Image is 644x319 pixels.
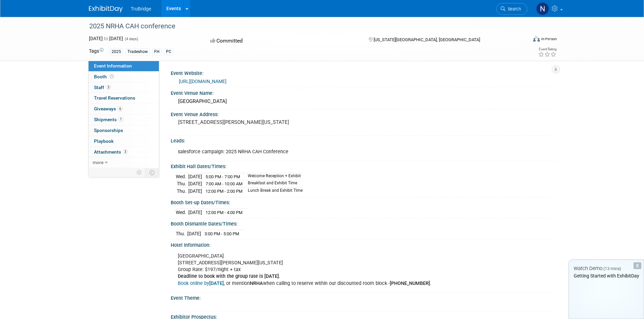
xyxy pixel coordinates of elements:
td: Wed. [176,173,188,180]
div: Event Rating [538,48,556,51]
td: Toggle Event Tabs [145,168,159,177]
span: [DATE] [DATE] [89,36,123,41]
a: Travel Reservations [89,93,159,103]
img: NyEela Harney [536,2,549,15]
span: Travel Reservations [94,95,135,101]
div: Event Format [487,35,557,45]
td: Breakfast and Exhibit Time [244,180,303,188]
a: Giveaways6 [89,104,159,114]
span: 3 [123,149,128,154]
span: 6 [118,106,123,111]
span: 3:00 PM - 5:00 PM [205,231,239,236]
td: [DATE] [188,209,202,216]
a: [URL][DOMAIN_NAME] [179,79,226,84]
span: Booth [94,74,115,79]
div: Watch Demo [569,265,644,272]
span: Playbook [94,138,114,144]
span: Event Information [94,63,132,69]
a: Book online by[DATE] [178,281,224,286]
div: Event Venue Address: [171,109,555,118]
div: Event Website: [171,68,555,77]
span: 5:00 PM - 7:00 PM [206,174,240,179]
span: TruBridge [131,6,151,11]
div: 2025 NRHA CAH conference [87,20,517,32]
a: Playbook [89,136,159,147]
div: Event Venue Name: [171,88,555,97]
span: 12:00 PM - 4:00 PM [206,210,242,215]
div: In-Person [541,36,557,42]
span: (4 days) [124,37,138,41]
span: Giveaways [94,106,123,111]
td: Thu. [176,230,187,237]
td: Thu. [176,188,188,195]
span: to [103,36,109,41]
a: Shipments1 [89,114,159,125]
b: [DATE] [209,281,224,286]
b: NRHA [250,281,263,286]
div: Booth Set-up Dates/Times: [171,197,555,206]
span: 12:00 PM - 2:00 PM [206,189,242,194]
a: Sponsorships [89,125,159,136]
td: [DATE] [188,173,202,180]
td: Wed. [176,209,188,216]
a: Staff3 [89,82,159,93]
div: Committed [208,35,358,47]
td: [DATE] [188,188,202,195]
span: more [93,160,103,165]
img: ExhibitDay [89,6,123,12]
span: 7:00 AM - 10:00 AM [206,181,242,186]
td: [DATE] [187,230,201,237]
td: Personalize Event Tab Strip [134,168,145,177]
span: 1 [118,117,123,122]
span: Shipments [94,117,123,122]
a: Event Information [89,61,159,71]
div: Hotel Information: [171,240,555,248]
span: 3 [106,85,111,90]
b: Deadline to book with the group rate is [DATE]. [178,273,280,279]
span: Sponsorships [94,128,123,133]
div: Dismiss [634,262,641,269]
div: Leads: [171,136,555,144]
div: PC [164,48,173,55]
div: Getting Started with ExhibitDay [569,272,644,279]
span: (13 mins) [603,266,621,271]
div: 2025 [110,48,123,55]
div: salesforce campaign: 2025 NRHA CAH Conference [173,145,480,159]
td: Welcome Reception + Exhibit [244,173,303,180]
span: [US_STATE][GEOGRAPHIC_DATA], [GEOGRAPHIC_DATA] [374,37,480,42]
div: [GEOGRAPHIC_DATA] [176,96,550,107]
a: Booth [89,72,159,82]
a: Attachments3 [89,147,159,157]
span: Booth not reserved yet [109,74,115,79]
span: Attachments [94,149,128,155]
span: Search [505,6,521,11]
span: Staff [94,85,111,90]
a: Search [496,3,527,15]
b: [PHONE_NUMBER] [390,281,430,286]
td: Thu. [176,180,188,188]
td: [DATE] [188,180,202,188]
div: FH [152,48,162,55]
div: Exhibit Hall Dates/Times: [171,161,555,170]
img: Format-Inperson.png [533,36,540,42]
div: Event Theme: [171,293,555,301]
div: Tradeshow [125,48,150,55]
td: Lunch Break and Exhibit Time [244,188,303,195]
pre: [STREET_ADDRESS][PERSON_NAME][US_STATE] [178,119,324,125]
div: Booth Dismantle Dates/Times: [171,219,555,227]
td: Tags [89,48,103,55]
a: more [89,157,159,168]
div: [GEOGRAPHIC_DATA] [STREET_ADDRESS][PERSON_NAME][US_STATE] Group Rate: $197/night + tax , or menti... [173,249,480,290]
